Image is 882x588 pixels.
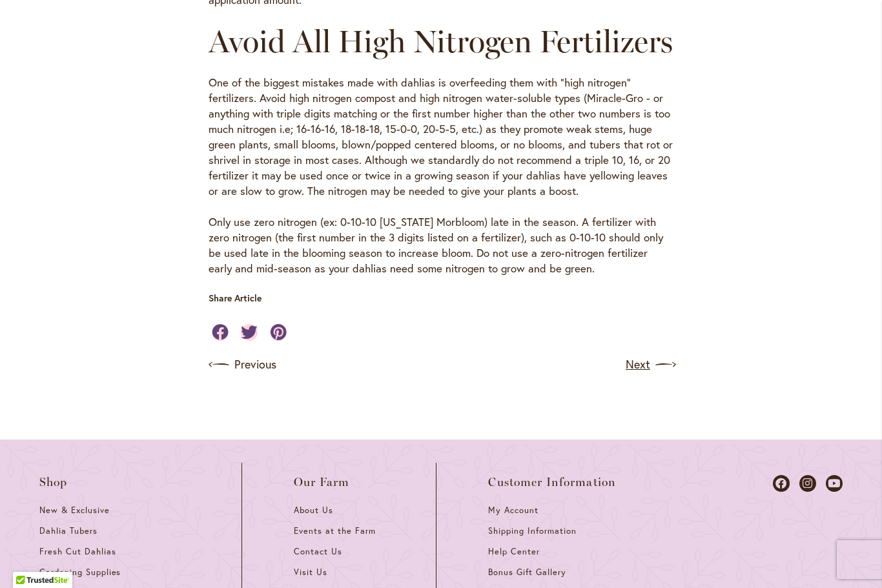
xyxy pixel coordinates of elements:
[294,476,349,489] span: Our Farm
[241,324,258,341] a: Share on Twitter
[212,324,229,341] a: Share on Facebook
[209,354,229,375] img: arrow icon
[773,475,790,492] a: Dahlias on Facebook
[655,354,676,375] img: arrow icon
[209,23,673,59] h2: Avoid All High Nitrogen Fertilizers
[209,214,673,276] p: Only use zero nitrogen (ex: 0-10-10 [US_STATE] Morbloom) late in the season. A fertilizer with ze...
[39,505,110,516] span: New & Exclusive
[209,292,280,305] p: Share Article
[488,525,576,536] span: Shipping Information
[39,476,68,489] span: Shop
[294,525,375,536] span: Events at the Farm
[799,475,816,492] a: Dahlias on Instagram
[626,354,673,375] a: Next
[488,505,538,516] span: My Account
[39,525,97,536] span: Dahlia Tubers
[826,475,843,492] a: Dahlias on Youtube
[209,354,276,375] a: Previous
[294,505,333,516] span: About Us
[270,324,287,341] a: Share on Pinterest
[209,75,673,199] p: One of the biggest mistakes made with dahlias is overfeeding them with “high nitrogen” fertilizer...
[488,476,616,489] span: Customer Information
